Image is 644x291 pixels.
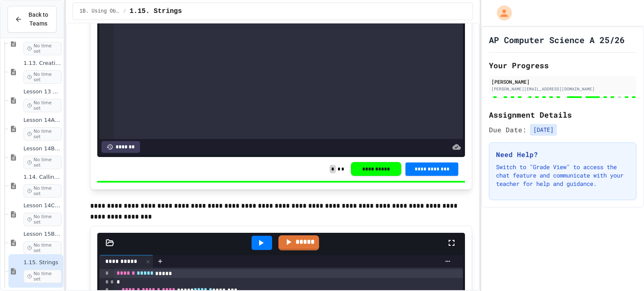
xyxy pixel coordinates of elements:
span: Lesson 14C Rectangle [23,202,62,209]
span: Lesson 14A Song [23,117,62,124]
span: 1.14. Calling Instance Methods [23,174,62,181]
span: No time set [23,99,62,112]
span: 1.13. Creating and Initializing Objects: Constructors [23,60,62,67]
span: No time set [23,184,62,198]
span: No time set [23,70,62,84]
div: My Account [488,3,514,23]
span: No time set [23,127,62,141]
span: 1.15. Strings [130,6,182,16]
h2: Your Progress [489,59,636,71]
span: No time set [23,241,62,255]
span: 1.15. Strings [23,259,62,266]
span: Lesson 13 Constructors [23,88,62,95]
h3: Need Help? [496,149,629,160]
div: [PERSON_NAME][EMAIL_ADDRESS][DOMAIN_NAME] [491,86,634,92]
span: No time set [23,213,62,226]
span: No time set [23,156,62,169]
h1: AP Computer Science A 25/26 [489,34,625,46]
span: No time set [23,42,62,55]
p: Switch to "Grade View" to access the chat feature and communicate with your teacher for help and ... [496,163,629,188]
button: Back to Teams [8,6,57,33]
div: [PERSON_NAME] [491,78,634,85]
span: Back to Teams [27,10,49,28]
span: [DATE] [530,124,557,136]
span: / [123,8,126,15]
span: Due Date: [489,125,527,135]
span: Lesson 14B Calling Methods with Parameters [23,145,62,152]
span: Lesson 15B_1.15 String Methods Demonstration [23,231,62,238]
span: No time set [23,270,62,283]
h2: Assignment Details [489,109,636,121]
span: 1B. Using Objects and Methods [80,8,120,15]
